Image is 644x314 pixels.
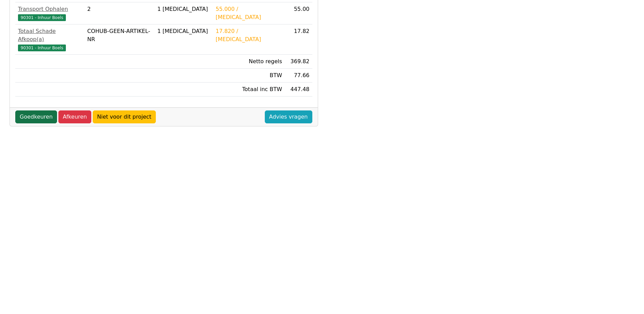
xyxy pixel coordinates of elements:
[58,110,91,123] a: Afkeuren
[213,55,285,69] td: Netto regels
[285,2,312,24] td: 55.00
[85,24,155,55] td: COHUB-GEEN-ARTIKEL-NR
[158,5,210,13] div: 1 [MEDICAL_DATA]
[285,69,312,83] td: 77.66
[93,110,156,123] a: Niet voor dit project
[265,110,312,123] a: Advies vragen
[18,5,82,13] div: Transport Ophalen
[18,27,82,52] a: Totaal Schade Afkoop(a)90301 - Inhuur Boels
[213,83,285,97] td: Totaal inc BTW
[18,14,66,21] span: 90301 - Inhuur Boels
[85,2,155,24] td: 2
[18,27,82,43] div: Totaal Schade Afkoop(a)
[18,45,66,51] span: 90301 - Inhuur Boels
[15,110,57,123] a: Goedkeuren
[285,55,312,69] td: 369.82
[285,24,312,55] td: 17.82
[213,69,285,83] td: BTW
[158,27,210,35] div: 1 [MEDICAL_DATA]
[285,83,312,97] td: 447.48
[216,27,282,43] div: 17.820 / [MEDICAL_DATA]
[216,5,282,21] div: 55.000 / [MEDICAL_DATA]
[18,5,82,21] a: Transport Ophalen90301 - Inhuur Boels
